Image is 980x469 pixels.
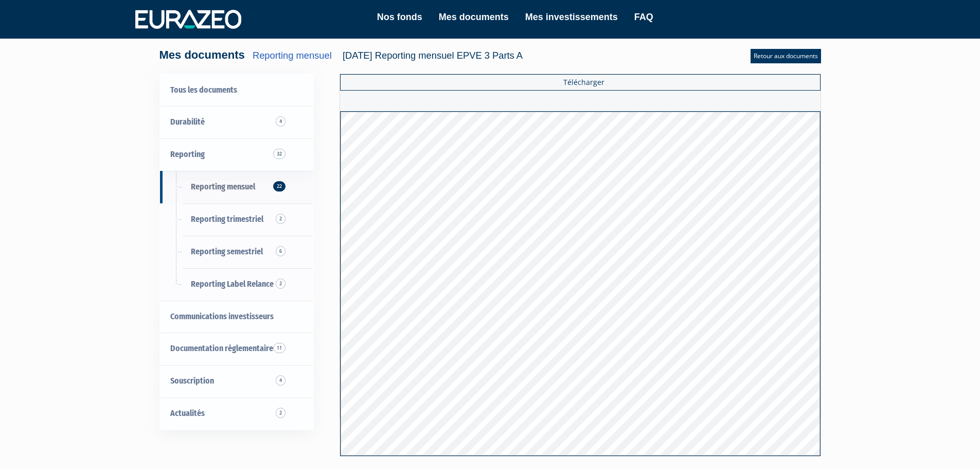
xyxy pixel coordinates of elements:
[191,247,263,256] span: Reporting semestriel
[160,236,313,268] a: Reporting semestriel6
[170,311,274,321] span: Communications investisseurs
[160,74,313,107] a: Tous les documents
[160,333,313,365] a: Documentation règlementaire 11
[159,49,522,61] h4: Mes documents
[525,10,618,24] a: Mes investissements
[191,279,274,289] span: Reporting Label Relance
[160,301,313,333] a: Communications investisseurs
[170,376,214,386] span: Souscription
[170,343,273,353] span: Documentation règlementaire
[277,116,287,127] span: 4
[276,375,286,386] span: 4
[342,50,522,61] span: [DATE] Reporting mensuel EPVE 3 Parts A
[160,171,313,203] a: Reporting mensuel22
[751,49,821,63] a: Retour aux documents
[170,117,205,127] span: Durabilité
[439,10,509,24] a: Mes documents
[377,10,422,24] a: Nos fonds
[276,214,286,224] span: 2
[340,74,821,91] a: Télécharger
[160,365,313,397] a: Souscription4
[277,408,287,418] span: 2
[276,279,286,289] span: 2
[160,397,313,430] a: Actualités 2
[191,182,255,192] span: Reporting mensuel
[170,149,205,159] span: Reporting
[160,268,313,301] a: Reporting Label Relance2
[634,10,653,24] a: FAQ
[274,343,287,353] span: 11
[170,408,205,418] span: Actualités
[160,138,313,171] a: Reporting 32
[276,246,286,256] span: 6
[160,106,313,138] a: Durabilité 4
[135,10,241,28] img: 1732889491-logotype_eurazeo_blanc_rvb.png
[273,181,286,192] span: 22
[160,203,313,236] a: Reporting trimestriel2
[191,214,263,224] span: Reporting trimestriel
[252,50,331,61] a: Reporting mensuel
[274,149,287,159] span: 32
